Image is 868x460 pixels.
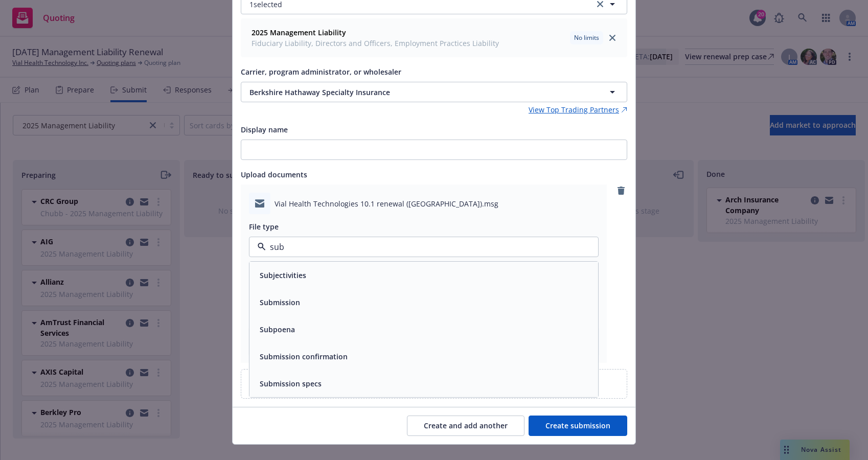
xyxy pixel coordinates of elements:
[266,241,578,253] input: Filter by keyword
[241,369,627,399] div: Upload documents
[241,82,627,102] button: Berkshire Hathaway Specialty Insurance
[241,125,288,134] span: Display name
[275,198,498,209] span: Vial Health Technologies 10.1 renewal ([GEOGRAPHIC_DATA]).msg
[260,351,348,362] button: Submission confirmation
[252,38,499,49] span: Fiduciary Liability, Directors and Officers, Employment Practices Liability
[529,416,627,436] button: Create submission
[615,185,627,197] a: remove
[260,378,322,389] button: Submission specs
[606,32,619,44] a: close
[407,416,524,436] button: Create and add another
[241,67,401,77] span: Carrier, program administrator, or wholesaler
[260,270,306,281] button: Subjectivities
[249,87,570,98] span: Berkshire Hathaway Specialty Insurance
[252,28,346,37] strong: 2025 Management Liability
[260,297,300,308] button: Submission
[260,324,295,335] button: Subpoena
[529,104,627,115] a: View Top Trading Partners
[249,222,279,232] span: File type
[574,33,599,42] span: No limits
[241,170,307,179] span: Upload documents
